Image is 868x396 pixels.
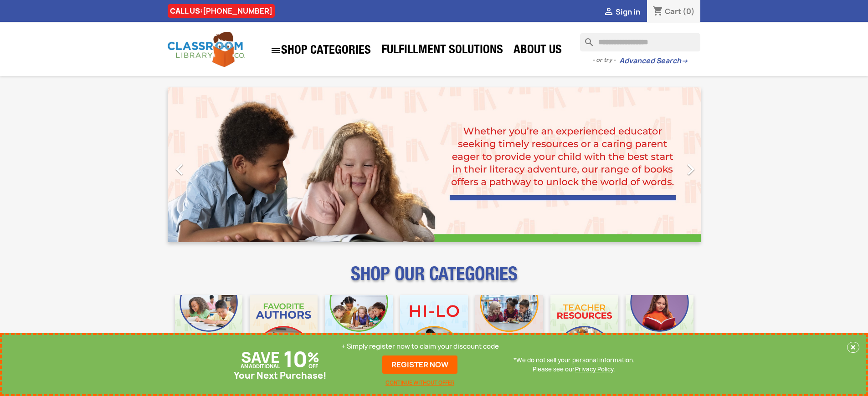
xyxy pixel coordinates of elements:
a: Next [621,87,701,242]
img: CLC_Favorite_Authors_Mobile.jpg [250,295,318,363]
i: shopping_cart [652,6,663,17]
a: SHOP CATEGORIES [266,41,375,61]
span: Cart [665,6,681,16]
span: → [681,56,688,66]
img: CLC_Fiction_Nonfiction_Mobile.jpg [475,295,543,363]
img: CLC_Bulk_Mobile.jpg [175,295,243,363]
i:  [168,158,191,181]
i: search [580,33,591,44]
input: Search [580,33,700,51]
ul: Carousel container [168,87,701,242]
a: [PHONE_NUMBER] [203,6,272,16]
img: CLC_Dyslexia_Mobile.jpg [626,295,693,363]
i:  [270,45,281,56]
img: CLC_Phonics_And_Decodables_Mobile.jpg [325,295,393,363]
i:  [679,158,702,181]
p: SHOP OUR CATEGORIES [168,271,701,288]
img: CLC_Teacher_Resources_Mobile.jpg [550,295,618,363]
a: Previous [168,87,248,242]
span: (0) [683,6,695,16]
a: Fulfillment Solutions [377,42,508,60]
a:  Sign in [603,7,640,17]
a: Advanced Search→ [619,56,688,66]
span: - or try - [592,56,619,65]
a: About Us [509,42,566,60]
img: CLC_HiLo_Mobile.jpg [400,295,468,363]
i:  [603,7,614,18]
div: CALL US: [168,4,275,18]
img: Classroom Library Company [168,32,245,67]
span: Sign in [616,7,640,17]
